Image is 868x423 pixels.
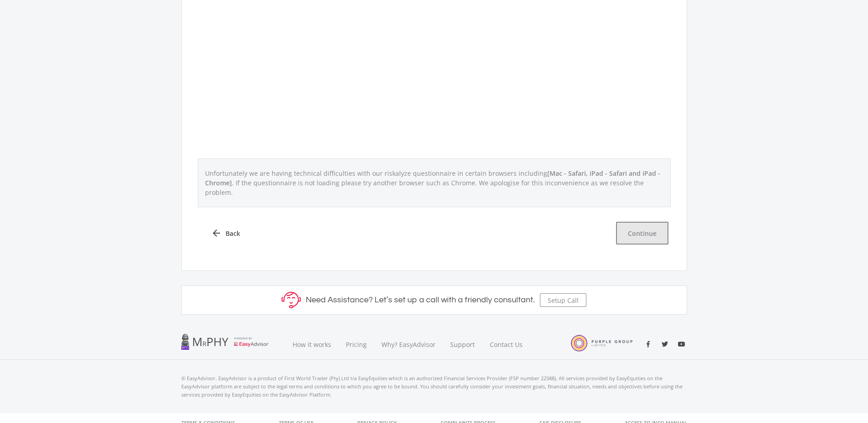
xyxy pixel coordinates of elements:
h5: Need Assistance? Let’s set up a call with a friendly consultant. [306,295,535,305]
span: [Mac - Safari, iPad - Safari and iPad - Chrome] [205,169,660,187]
p: Unfortunately we are having technical difficulties with our riskalyze questionnaire in certain br... [200,166,668,199]
a: Support [443,329,483,360]
a: Contact Us [483,329,531,360]
span: Back [226,229,240,238]
p: © EasyAdvisor. EasyAdvisor is a product of First World Trader (Pty) Ltd t/a EasyEquities which is... [181,374,687,399]
i: arrow_back [211,228,222,239]
a: arrow_back Back [200,222,251,245]
a: Why? EasyAdvisor [374,329,443,360]
a: Pricing [339,329,374,360]
button: Continue [616,222,668,245]
a: How it works [285,329,339,360]
button: Setup Call [540,293,586,307]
